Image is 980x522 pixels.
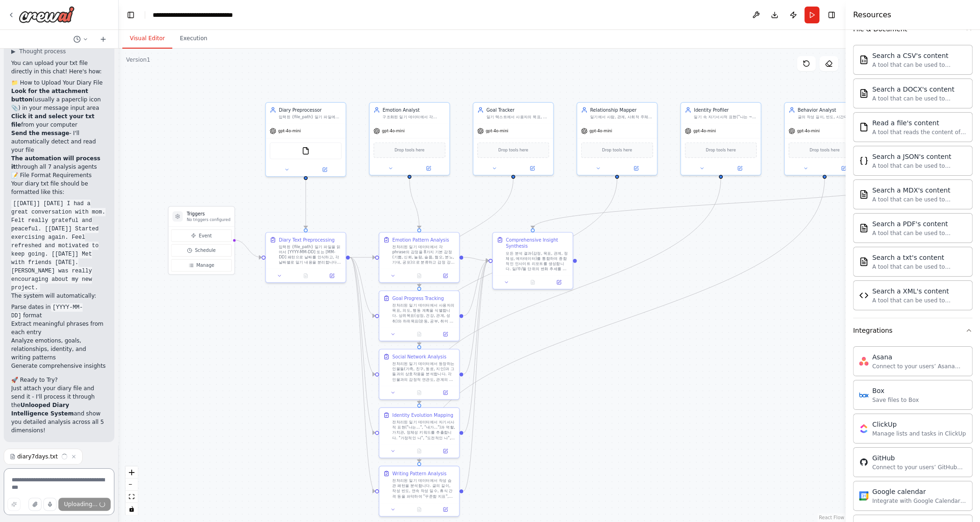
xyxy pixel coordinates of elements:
p: The system will automatically: [11,292,107,300]
span: Drop tools here [498,147,528,153]
li: Generate comprehensive insights [11,362,107,370]
g: Edge from ef304a5b-23d1-4a9e-97dd-5ef553f2c88a to d9cc2c27-30bd-48e8-8233-5cb6af071bae [529,179,931,229]
g: Edge from triggers to 4254ffd0-3992-459c-82fb-326d50ae0e86 [234,236,262,260]
button: No output available [405,389,433,397]
g: Edge from 4254ffd0-3992-459c-82fb-326d50ae0e86 to 77ce4eb5-8b11-45ed-8927-4a84a5277d02 [350,254,375,378]
div: Search a txt's content [872,253,966,262]
button: Open in side panel [434,447,457,455]
div: 구조화된 일기 데이터에서 각 phrase의 감정을 8가지 기본 감정(기쁨, 신뢰, 놀람, 슬픔, 혐오, 분노, 기대, 공포)에 매핑하고, 감정 강도(0~1)를 계산하여 긍정/... [382,114,445,120]
div: A tool that can be used to semantic search a query from a txt's content. [872,263,966,271]
div: A tool that can be used to semantic search a query from a XML's content. [872,297,966,304]
div: Social Network Analysis전처리된 일기 데이터에서 등장하는 인물들(가족, 친구, 동료, 지인)과 그들과의 상호작용을 분석합니다. 각 인물과의 감정적 연관도, ... [379,349,460,400]
span: Event [199,232,212,239]
div: Relationship Mapper [590,107,653,113]
div: Diary Preprocessor입력된 {file_path} 일기 파일에서 [YYYY-MM-DD] 패턴을 기준으로 일기를 날짜별로 분리하고, 각 날짜별로 의미 단위(phras... [265,102,346,177]
div: 글의 작성 길이, 빈도, 시간대, 휴식 간격 등 비언어적 습관 데이터를 분석하여 "아침형 vs 야행형", "꾸준함 지표" 등 리듬 기반 패턴을 산출합니다. [797,114,860,120]
div: Diary Text Preprocessing입력된 {file_path} 일기 파일을 읽어서 [YYYY-MM-DD] 또는 [MM-DD] 패턴으로 날짜를 인식하고, 각 날짜별로 ... [265,232,346,283]
div: Comprehensive Insight Synthesis [506,236,569,250]
div: Manage lists and tasks in ClickUp [872,430,966,437]
div: A tool that can be used to semantic search a query from a PDF's content. [872,229,966,237]
button: ▶Thought process [11,48,66,55]
li: Parse dates in format [11,303,107,320]
div: Search a DOCX's content [872,85,966,94]
button: Hide left sidebar [124,8,137,21]
span: gpt-4o-mini [693,129,716,134]
div: Behavior Analyst [797,107,860,113]
div: Writing Pattern Analysis [392,470,446,477]
img: FileReadTool [302,147,310,155]
div: 전처리된 일기 데이터에서 자기서사적 표현("나는...", "내가...")과 역할, 가치관, 정체성 키워드를 추출합니다. "가정적인 나", "도전적인 나", "창의적인 나" 등... [392,420,455,440]
img: Filereadtool [859,122,868,132]
strong: Click it and select your txt file [11,113,94,128]
span: Drop tools here [602,147,632,153]
img: Txtsearchtool [859,257,868,266]
div: 일기 텍스트에서 사용자의 목표, 행동, 의도를 파악하여 상위목표(성장, 건강, 성취)와 하위목표(운동, 공부)의 구조를 생성하고, 달성률(0~1)을 추정하여 목표 변화 트렌드... [486,114,550,120]
div: Goal Progress Tracking전처리된 일기 데이터에서 사용자의 목표, 의도, 행동 계획을 식별합니다. 상위목표(성장, 건강, 관계, 성취)와 하위목표(운동, 공부,... [379,290,460,341]
div: 입력된 {file_path} 일기 파일에서 [YYYY-MM-DD] 패턴을 기준으로 일기를 날짜별로 분리하고, 각 날짜별로 의미 단위(phrase)로 세분화하여 구조화된 JSO... [279,114,342,120]
button: Improve this prompt [7,498,21,511]
button: Event [171,229,232,242]
button: Open in side panel [434,272,457,280]
g: Edge from c00214b3-0e01-4ed7-a14b-9e8a83335d44 to d9cc2c27-30bd-48e8-8233-5cb6af071bae [463,254,488,264]
div: Google calendar [872,487,966,496]
img: Google calendar [859,491,868,501]
button: toggle interactivity [126,503,138,515]
button: No output available [519,279,547,286]
span: gpt-4o-mini [797,129,819,134]
div: 모든 분석 결과(감정, 목표, 관계, 정체성, 메타데이터)를 통합하여 종합적인 인사이트 리포트를 생성합니다. 일/주/월 단위의 변화 추세를 요약하고, 5가지 차원 간의 상관관... [506,251,569,272]
div: Box [872,386,919,395]
img: Csvsearchtool [859,55,868,64]
button: Open in side panel [618,164,654,172]
div: Integrations [853,326,892,335]
span: Thought process [19,48,66,55]
button: fit view [126,491,138,503]
button: Open in side panel [434,506,457,514]
div: Relationship Mapper일기에서 사람, 관계, 사회적 주체(가족, 친구, 동료 등)를 인식하고, 각 인물과의 감정 연관도를 계산하여 인물 간 상호작용과 감정 변화의... [577,102,658,176]
div: 전처리된 일기 데이터에서 작성 습관 패턴을 분석합니다. 글의 길이, 작성 빈도, 연속 작성 일수, 휴식 간격 등을 파악하여 "꾸준함 지표", "몰입도", "생활 리듬" 등의 ... [392,478,455,499]
g: Edge from ef652dcc-d97b-44a7-a38a-91d55fcfb445 to d9cc2c27-30bd-48e8-8233-5cb6af071bae [463,257,488,494]
div: Diary Preprocessor [279,107,342,113]
span: gpt-4o-mini [382,129,404,134]
span: Schedule [195,247,216,254]
div: ClickUp [872,420,966,429]
div: Identity Evolution Mapping [392,412,453,418]
h2: 🚀 Ready to Try? [11,376,107,384]
g: Edge from 4254ffd0-3992-459c-82fb-326d50ae0e86 to ef652dcc-d97b-44a7-a38a-91d55fcfb445 [350,254,375,494]
div: Read a file's content [872,118,966,128]
g: Edge from 7183d286-5727-450f-b58b-45f909a1b2b9 to 77ce4eb5-8b11-45ed-8927-4a84a5277d02 [416,179,620,345]
div: Emotion Pattern Analysis전처리된 일기 데이터에서 각 phrase의 감정을 8가지 기본 감정(기쁨, 신뢰, 놀람, 슬픔, 혐오, 분노, 기대, 공포)으로 분... [379,232,460,283]
button: Uploading... [58,498,111,511]
div: Emotion Analyst구조화된 일기 데이터에서 각 phrase의 감정을 8가지 기본 감정(기쁨, 신뢰, 놀람, 슬픔, 혐오, 분노, 기대, 공포)에 매핑하고, 감정 강도... [369,102,450,176]
button: No output available [405,447,433,455]
div: A tool that can be used to semantic search a query from a CSV's content. [872,61,966,69]
p: You can upload your txt file directly in this chat! Here's how: [11,59,107,76]
div: React Flow controls [126,466,138,515]
strong: Look for the attachment button [11,88,88,103]
li: through all 7 analysis agents [11,154,107,171]
img: Mdxsearchtool [859,190,868,199]
div: Identity Profiler일기 속 자기서사적 표현("나는 ~이다")에서 역할, 가치, 정체성 키워드를 추출하고, 역할별 감정 톤과 변화 추세를 분석하여 "가정적인 나",... [680,102,761,176]
button: Open in side panel [514,164,550,172]
div: Social Network Analysis [392,353,446,360]
code: [[DATE]] [DATE] I had a great conversation with mom. Felt really grateful and peaceful. [[DATE]] ... [11,200,106,292]
div: Search a JSON's content [872,152,966,161]
button: zoom out [126,479,138,491]
li: from your computer [11,112,107,129]
div: TriggersNo triggers configuredEventScheduleManage [168,206,235,275]
div: A tool that can be used to semantic search a query from a DOCX's content. [872,95,966,102]
button: No output available [405,506,433,514]
p: Just attach your diary file and send it - I'll process it through the and show you detailed analy... [11,384,107,435]
div: Version 1 [126,56,150,64]
code: [YYYY-MM-DD] [11,303,83,320]
span: gpt-4o-mini [486,129,508,134]
div: 일기에서 사람, 관계, 사회적 주체(가족, 친구, 동료 등)를 인식하고, 각 인물과의 감정 연관도를 계산하여 인물 간 상호작용과 감정 변화의 네트워크를 구성합니다. [590,114,653,120]
div: Save files to Box [872,396,919,404]
g: Edge from f703a215-095e-4484-be1a-6305a3150512 to c00214b3-0e01-4ed7-a14b-9e8a83335d44 [406,179,423,229]
button: Upload files [28,498,42,511]
button: Open in side panel [410,164,446,172]
h2: 📁 How to Upload Your Diary File [11,79,107,87]
button: No output available [405,272,433,280]
img: Github [859,458,868,467]
span: Manage [196,262,214,269]
strong: Send the message [11,130,69,136]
